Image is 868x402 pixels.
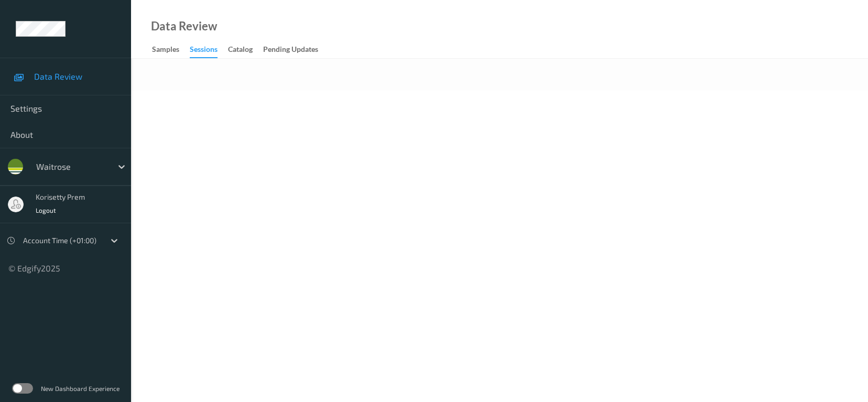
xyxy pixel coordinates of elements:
div: Sessions [190,44,218,58]
div: Data Review [151,21,217,31]
a: Samples [152,42,190,57]
div: Catalog [228,44,253,57]
a: Sessions [190,42,228,58]
a: Pending Updates [263,42,329,57]
a: Catalog [228,42,263,57]
div: Samples [152,44,179,57]
div: Pending Updates [263,44,318,57]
